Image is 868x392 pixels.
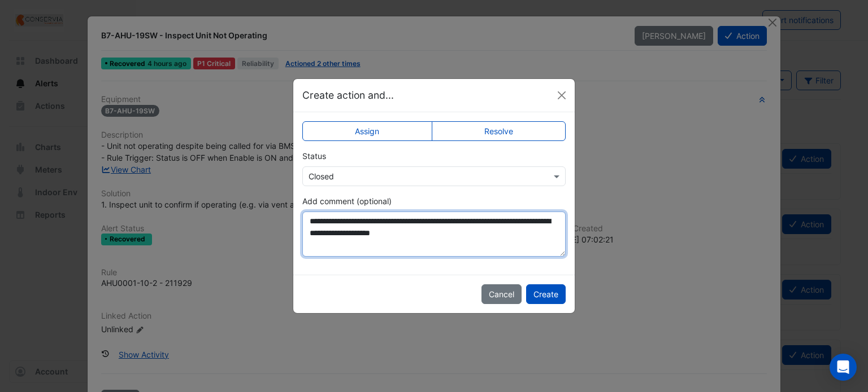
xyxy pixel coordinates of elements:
div: Open Intercom Messenger [830,354,857,381]
label: Status [302,150,326,162]
button: Cancel [481,284,522,304]
button: Close [553,87,570,104]
label: Assign [302,121,432,141]
label: Resolve [432,121,566,141]
button: Create [526,284,566,304]
label: Add comment (optional) [302,195,392,207]
h5: Create action and... [302,88,394,103]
